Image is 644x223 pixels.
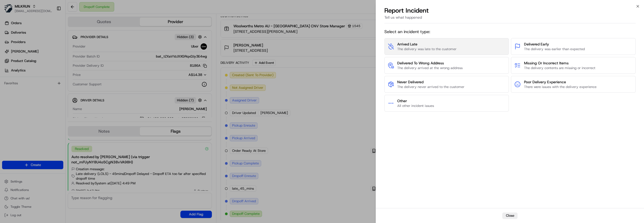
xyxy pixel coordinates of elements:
[42,115,86,125] a: 💻API Documentation
[37,130,64,134] a: Powered byPylon
[502,212,517,219] button: Close
[384,95,509,112] button: OtherAll other incident issues
[46,81,57,86] span: [DATE]
[24,55,72,60] div: We're available if you need us!
[50,117,84,123] span: API Documentation
[384,57,509,74] button: Delivered To Wrong AddressThe delivery arrived at the wrong address
[511,76,636,93] button: Poor Delivery ExperienceThere were issues with the delivery experience
[524,42,585,47] span: Delivered Early
[11,96,15,100] img: 1736555255976-a54dd68f-1ca7-489b-9aae-adbdc363a1c4
[44,81,45,86] span: •
[11,117,40,123] span: Knowledge Base
[384,15,636,23] div: Tell us what happened
[384,29,636,35] span: Select an incident type:
[5,21,96,29] p: Welcome 👋
[14,34,87,39] input: Clear
[384,38,509,55] button: Arrived LateThe delivery was late to the customer
[16,81,43,86] span: [PERSON_NAME]
[397,47,457,51] span: The delivery was late to the customer
[524,47,585,51] span: The delivery was earlier than expected
[5,76,14,85] img: Hannah Dayet
[44,118,49,122] div: 💻
[397,103,434,108] span: All other incident issues
[384,76,509,93] button: Never DeliveredThe delivery never arrived to the customer
[46,96,57,100] span: [DATE]
[5,50,15,60] img: 1736555255976-a54dd68f-1ca7-489b-9aae-adbdc363a1c4
[52,130,64,134] span: Pylon
[397,66,463,70] span: The delivery arrived at the wrong address
[89,52,96,58] button: Start new chat
[16,96,43,100] span: [PERSON_NAME]
[524,66,595,70] span: The delivery contents are missing or incorrect
[397,42,457,47] span: Arrived Late
[511,57,636,74] button: Missing Or Incorrect ItemsThe delivery contents are missing or incorrect
[397,60,463,66] span: Delivered To Wrong Address
[5,68,34,72] div: Past conversations
[11,50,20,60] img: 8016278978528_b943e370aa5ada12b00a_72.png
[397,79,464,85] span: Never Delivered
[3,115,42,125] a: 📗Knowledge Base
[5,118,9,122] div: 📗
[81,67,96,74] button: See all
[24,50,86,55] div: Start new chat
[524,85,596,89] span: There were issues with the delivery experience
[397,98,434,103] span: Other
[44,96,45,100] span: •
[5,91,14,99] img: Ben Goodger
[511,38,636,55] button: Delivered EarlyThe delivery was earlier than expected
[397,85,464,89] span: The delivery never arrived to the customer
[524,79,596,85] span: Poor Delivery Experience
[384,6,429,15] p: Report Incident
[5,5,16,16] img: Nash
[524,60,595,66] span: Missing Or Incorrect Items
